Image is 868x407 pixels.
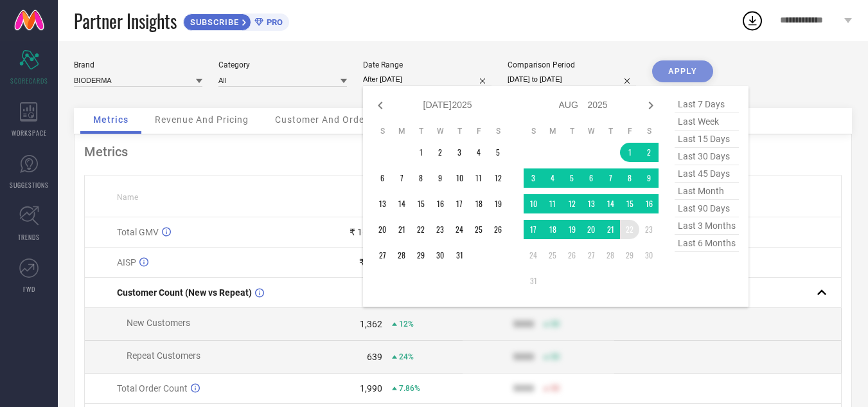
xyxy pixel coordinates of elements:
td: Tue Aug 05 2025 [562,168,581,188]
td: Sat Jul 12 2025 [488,168,508,188]
span: FWD [23,284,35,294]
td: Thu Aug 14 2025 [601,194,620,213]
th: Wednesday [430,126,450,136]
td: Sat Aug 30 2025 [639,246,659,265]
th: Monday [543,126,562,136]
td: Fri Aug 01 2025 [620,143,639,162]
td: Thu Aug 21 2025 [601,220,620,239]
td: Sat Jul 26 2025 [488,220,508,239]
div: Next month [643,98,659,113]
td: Fri Aug 22 2025 [620,220,639,239]
span: Revenue And Pricing [155,114,249,125]
th: Monday [392,126,411,136]
div: Metrics [84,144,842,159]
span: last 45 days [675,165,739,183]
td: Thu Jul 03 2025 [450,143,469,162]
th: Tuesday [411,126,430,136]
td: Fri Jul 25 2025 [469,220,488,239]
td: Wed Aug 13 2025 [581,194,601,213]
div: Brand [74,60,202,69]
td: Fri Jul 11 2025 [469,168,488,188]
th: Friday [469,126,488,136]
td: Wed Jul 30 2025 [430,246,450,265]
td: Fri Jul 18 2025 [469,194,488,213]
span: last week [675,113,739,131]
td: Mon Aug 18 2025 [543,220,562,239]
div: Date Range [363,60,492,69]
td: Wed Aug 06 2025 [581,168,601,188]
div: Previous month [373,98,388,113]
span: 12% [399,320,414,329]
span: Metrics [93,114,128,125]
td: Fri Jul 04 2025 [469,143,488,162]
td: Sun Jul 13 2025 [373,194,392,213]
td: Sun Jul 20 2025 [373,220,392,239]
td: Sun Aug 17 2025 [524,220,543,239]
span: SCORECARDS [10,76,48,86]
td: Fri Aug 29 2025 [620,246,639,265]
td: Sat Aug 02 2025 [639,143,659,162]
span: 50 [551,384,560,393]
td: Wed Jul 02 2025 [430,143,450,162]
span: 24% [399,352,414,361]
th: Sunday [524,126,543,136]
span: 7.86% [399,384,420,393]
span: WORKSPACE [12,128,47,138]
th: Friday [620,126,639,136]
td: Sun Aug 10 2025 [524,194,543,213]
td: Sat Jul 19 2025 [488,194,508,213]
td: Mon Aug 11 2025 [543,194,562,213]
td: Tue Aug 26 2025 [562,246,581,265]
td: Fri Aug 15 2025 [620,194,639,213]
span: last 6 months [675,235,739,252]
td: Wed Jul 23 2025 [430,220,450,239]
div: 9999 [513,383,534,393]
td: Tue Jul 01 2025 [411,143,430,162]
th: Tuesday [562,126,581,136]
td: Thu Aug 28 2025 [601,246,620,265]
span: SUGGESTIONS [10,180,49,190]
td: Tue Aug 19 2025 [562,220,581,239]
span: Total GMV [117,227,159,237]
td: Mon Jul 07 2025 [392,168,411,188]
td: Sun Aug 03 2025 [524,168,543,188]
div: 9999 [513,352,534,362]
th: Sunday [373,126,392,136]
td: Thu Jul 31 2025 [450,246,469,265]
td: Sun Aug 24 2025 [524,246,543,265]
td: Tue Jul 29 2025 [411,246,430,265]
input: Select comparison period [508,73,636,86]
span: Name [117,193,138,202]
th: Thursday [450,126,469,136]
span: 50 [551,320,560,329]
span: New Customers [127,318,190,328]
span: last month [675,183,739,200]
td: Sun Jul 27 2025 [373,246,392,265]
span: 50 [551,352,560,361]
td: Wed Aug 27 2025 [581,246,601,265]
span: Partner Insights [74,8,177,34]
div: Comparison Period [508,60,636,69]
span: PRO [263,17,283,27]
div: ₹ 16.7 L [350,227,382,237]
td: Wed Aug 20 2025 [581,220,601,239]
td: Thu Jul 24 2025 [450,220,469,239]
span: Customer Count (New vs Repeat) [117,287,252,298]
span: Total Order Count [117,383,188,393]
span: SUBSCRIBE [184,17,242,27]
td: Sat Aug 23 2025 [639,220,659,239]
td: Tue Jul 08 2025 [411,168,430,188]
span: AISP [117,257,136,267]
th: Saturday [639,126,659,136]
td: Tue Aug 12 2025 [562,194,581,213]
div: Open download list [741,9,764,32]
span: last 15 days [675,131,739,148]
td: Sat Jul 05 2025 [488,143,508,162]
a: SUBSCRIBEPRO [183,10,289,31]
td: Tue Jul 15 2025 [411,194,430,213]
th: Wednesday [581,126,601,136]
span: last 3 months [675,217,739,235]
td: Mon Jul 14 2025 [392,194,411,213]
div: 639 [367,352,382,362]
div: 1,990 [360,383,382,393]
